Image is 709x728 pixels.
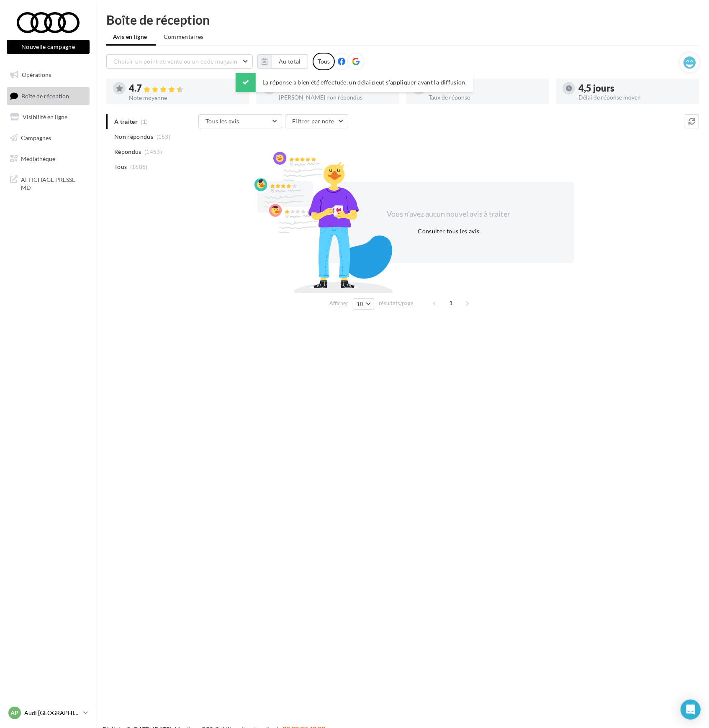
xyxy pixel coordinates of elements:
[21,92,69,99] span: Boîte de réception
[236,73,473,92] div: La réponse a bien été effectuée, un délai peut s’appliquer avant la diffusion.
[114,148,141,156] span: Répondus
[114,163,127,171] span: Tous
[313,53,335,70] div: Tous
[379,299,414,307] span: résultats/page
[377,209,521,220] div: Vous n'avez aucun nouvel avis à traiter
[113,58,237,65] span: Choisir un point de vente ou un code magasin
[285,114,348,128] button: Filtrer par note
[414,226,483,236] button: Consulter tous les avis
[257,54,308,69] button: Au total
[24,709,80,717] p: Audi [GEOGRAPHIC_DATA] 17
[129,95,243,101] div: Note moyenne
[681,700,701,720] div: Open Intercom Messenger
[7,705,90,721] a: AP Audi [GEOGRAPHIC_DATA] 17
[106,13,699,26] div: Boîte de réception
[7,40,90,54] button: Nouvelle campagne
[11,709,19,717] span: AP
[353,298,374,310] button: 10
[21,174,86,192] span: AFFICHAGE PRESSE MD
[206,118,239,125] span: Tous les avis
[198,114,282,128] button: Tous les avis
[329,299,348,307] span: Afficher
[157,133,171,140] span: (153)
[130,163,148,170] span: (1606)
[21,134,51,141] span: Campagnes
[5,87,91,105] a: Boîte de réception
[21,155,55,162] span: Médiathèque
[578,95,692,100] div: Délai de réponse moyen
[444,296,458,310] span: 1
[5,108,91,126] a: Visibilité en ligne
[429,95,542,100] div: Taux de réponse
[114,133,153,141] span: Non répondus
[144,148,162,155] span: (1453)
[429,84,542,93] div: 91 %
[129,84,243,93] div: 4.7
[357,301,364,307] span: 10
[164,33,204,41] span: Commentaires
[578,84,692,93] div: 4,5 jours
[22,71,51,78] span: Opérations
[5,150,91,168] a: Médiathèque
[5,129,91,147] a: Campagnes
[106,54,253,69] button: Choisir un point de vente ou un code magasin
[5,66,91,84] a: Opérations
[5,171,91,195] a: AFFICHAGE PRESSE MD
[23,113,67,120] span: Visibilité en ligne
[272,54,308,69] button: Au total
